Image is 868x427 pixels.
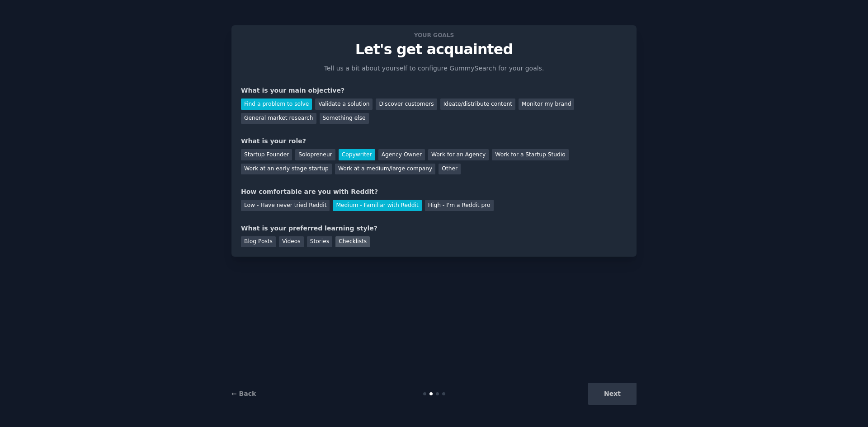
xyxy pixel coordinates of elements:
div: Checklists [335,236,370,248]
div: Stories [307,236,332,248]
div: General market research [241,113,316,124]
div: Ideate/distribute content [440,99,515,110]
div: Copywriter [339,149,375,160]
p: Let's get acquainted [241,42,627,57]
div: Videos [279,236,304,248]
div: Agency Owner [378,149,425,160]
div: Solopreneur [295,149,335,160]
a: ← Back [231,390,256,397]
div: Low - Have never tried Reddit [241,200,330,211]
div: What is your role? [241,136,627,146]
div: Startup Founder [241,149,292,160]
div: Work at an early stage startup [241,164,332,175]
div: What is your preferred learning style? [241,224,627,233]
div: Discover customers [376,99,437,110]
p: Tell us a bit about yourself to configure GummySearch for your goals. [320,64,548,73]
div: Other [439,164,461,175]
div: High - I'm a Reddit pro [425,200,494,211]
div: Medium - Familiar with Reddit [333,200,421,211]
div: Work at a medium/large company [335,164,435,175]
div: Find a problem to solve [241,99,312,110]
div: Validate a solution [315,99,373,110]
span: Your goals [412,30,456,40]
div: Work for an Agency [428,149,489,160]
div: Work for a Startup Studio [492,149,568,160]
div: Monitor my brand [519,99,574,110]
div: Something else [320,113,369,124]
div: What is your main objective? [241,86,627,95]
div: How comfortable are you with Reddit? [241,187,627,197]
div: Blog Posts [241,236,276,248]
